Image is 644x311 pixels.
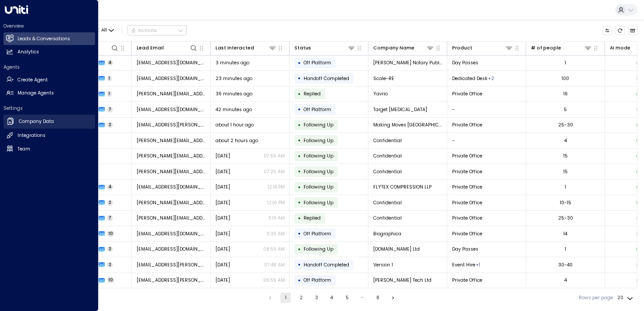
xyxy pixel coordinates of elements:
[137,184,206,190] span: hugo@karmaa.fr
[216,106,252,113] span: 42 minutes ago
[452,262,475,268] span: Event Hire
[137,262,206,268] span: rhianna.parton@version1.com
[531,44,592,52] div: # of people
[137,75,206,82] span: jack@scale-re.com
[4,64,95,70] h2: Agents
[4,23,95,29] h2: Overview
[267,199,285,206] p: 12:10 PM
[264,262,285,268] p: 07:48 AM
[298,150,301,162] div: •
[107,107,113,112] span: 7
[263,246,285,252] p: 08:59 AM
[304,199,333,206] span: Following Up
[4,105,95,112] h2: Settings
[452,184,482,190] span: Private Office
[4,87,95,100] a: Manage Agents
[18,90,54,97] h2: Manage Agents
[107,91,112,97] span: 1
[18,132,46,139] h2: Integrations
[304,262,349,268] span: Handoff Completed
[216,122,254,128] span: about 1 hour ago
[304,122,333,128] span: Following Up
[263,277,285,283] p: 06:55 AM
[452,199,482,206] span: Private Office
[19,118,54,125] h2: Company Data
[304,246,333,252] span: Following Up
[296,293,306,303] button: Go to page 2
[304,75,349,82] span: Handoff Completed
[373,137,402,144] span: Confidential
[616,26,625,35] span: Refresh
[564,137,567,144] div: 4
[298,166,301,177] div: •
[373,122,442,128] span: Making Moves London
[311,293,322,303] button: Go to page 3
[565,246,566,252] div: 1
[558,215,573,221] div: 25-30
[216,91,252,97] span: 36 minutes ago
[304,277,331,283] span: Off Platform
[294,44,356,52] div: Status
[298,88,301,100] div: •
[216,59,249,66] span: 3 minutes ago
[137,106,206,113] span: kmartin@targetovariancancer.org.uk
[127,25,187,36] button: Actions
[304,106,331,113] span: Off Platform
[298,228,301,239] div: •
[452,246,478,252] span: Day Passes
[373,59,442,66] span: Stephen Yiu Notary Public
[373,184,432,190] span: FLYTEX COMPRESSION LLP
[304,215,321,221] span: Replied
[564,106,567,113] div: 5
[137,153,206,159] span: lydia@tallyworkspace.com
[137,277,206,283] span: yiqiang.zhao@looper.design
[268,184,285,190] p: 12:14 PM
[304,184,333,190] span: Following Up
[326,293,337,303] button: Go to page 4
[216,75,252,82] span: 23 minutes ago
[565,184,566,190] div: 1
[373,106,427,113] span: Target Ovarian Cancer
[617,293,635,303] div: 20
[107,184,113,190] span: 4
[304,137,333,144] span: Following Up
[298,57,301,69] div: •
[4,115,95,129] a: Company Data
[137,231,206,237] span: liz@graphica.bio
[280,293,291,303] button: page 1
[452,153,482,159] span: Private Office
[452,44,513,52] div: Product
[18,146,30,153] h2: Team
[294,44,311,52] div: Status
[304,231,331,237] span: Off Platform
[137,44,164,52] div: Lead Email
[107,215,113,221] span: 7
[4,129,95,142] a: Integrations
[565,59,566,66] div: 1
[452,59,478,66] span: Day Passes
[304,59,331,66] span: Off Platform
[447,102,526,117] td: -
[264,153,285,159] p: 07:55 AM
[357,293,368,303] div: …
[216,277,230,283] span: Yesterday
[452,44,472,52] div: Product
[216,168,230,175] span: Aug 04, 2025
[298,104,301,115] div: •
[373,277,432,283] span: Looper Tech Ltd
[107,122,113,128] span: 2
[131,28,157,34] div: Actions
[373,44,414,52] div: Company Name
[137,246,206,252] span: mbezak03@gmail.com
[18,35,70,42] h2: Leads & Conversations
[388,293,398,303] button: Go to next page
[452,277,482,283] span: Private Office
[216,184,230,190] span: Yesterday
[452,91,482,97] span: Private Office
[4,73,95,86] a: Create Agent
[488,75,494,82] div: Hot desking,Meeting Rooms
[304,91,321,97] span: Replied
[560,199,571,206] div: 10-15
[304,153,333,159] span: Following Up
[373,199,402,206] span: Confidential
